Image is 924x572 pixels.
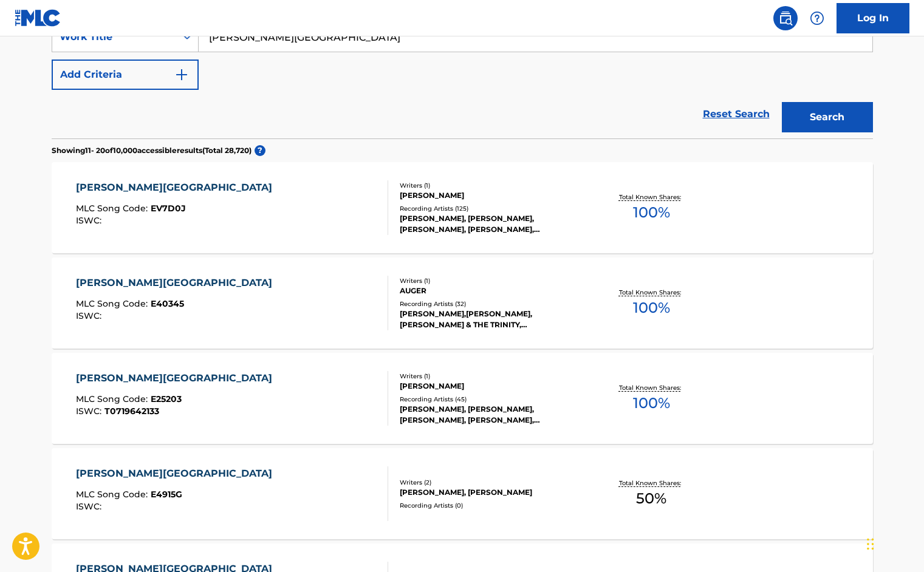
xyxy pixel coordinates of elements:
div: [PERSON_NAME], [PERSON_NAME], [PERSON_NAME], [PERSON_NAME], [PERSON_NAME] [400,404,583,426]
span: 100 % [633,202,670,223]
p: Total Known Shares: [619,192,684,202]
span: ISWC : [76,215,104,226]
div: [PERSON_NAME][GEOGRAPHIC_DATA] [76,371,278,386]
div: Recording Artists ( 125 ) [400,204,583,213]
div: Help [805,6,829,30]
div: [PERSON_NAME] [400,190,583,201]
a: [PERSON_NAME][GEOGRAPHIC_DATA]MLC Song Code:E40345ISWC:Writers (1)AUGERRecording Artists (32)[PER... [52,257,873,349]
span: ISWC : [76,310,104,321]
button: Search [782,102,873,132]
div: Work Title [60,30,169,44]
span: E4915G [151,489,182,500]
img: MLC Logo [15,9,61,27]
a: Log In [837,3,909,33]
div: Recording Artists ( 32 ) [400,299,583,308]
span: 100 % [633,392,670,414]
div: [PERSON_NAME], [PERSON_NAME], [PERSON_NAME], [PERSON_NAME], [PERSON_NAME], [PERSON_NAME], [PERSON... [400,213,583,235]
button: Add Criteria [52,60,199,90]
span: MLC Song Code : [76,298,151,309]
div: [PERSON_NAME],[PERSON_NAME],[PERSON_NAME] & THE TRINITY, [PERSON_NAME]|[PERSON_NAME]|[PERSON_NAME... [400,308,583,330]
span: MLC Song Code : [76,203,151,214]
div: [PERSON_NAME] [400,381,583,392]
p: Total Known Shares: [619,288,684,297]
div: Drag [867,526,874,562]
span: E25203 [151,393,182,404]
p: Total Known Shares: [619,478,684,488]
img: search [778,11,793,26]
iframe: Chat Widget [863,514,924,572]
div: AUGER [400,285,583,296]
span: MLC Song Code : [76,489,151,500]
span: ? [255,145,265,156]
a: [PERSON_NAME][GEOGRAPHIC_DATA]MLC Song Code:E25203ISWC:T0719642133Writers (1)[PERSON_NAME]Recordi... [52,353,873,444]
div: [PERSON_NAME][GEOGRAPHIC_DATA] [76,180,278,195]
div: Writers ( 2 ) [400,478,583,487]
div: Recording Artists ( 0 ) [400,501,583,510]
a: [PERSON_NAME][GEOGRAPHIC_DATA]MLC Song Code:E4915GISWC:Writers (2)[PERSON_NAME], [PERSON_NAME]Rec... [52,448,873,539]
div: [PERSON_NAME], [PERSON_NAME] [400,487,583,498]
p: Showing 11 - 20 of 10,000 accessible results (Total 28,720 ) [52,145,252,156]
a: Public Search [773,6,798,30]
div: Recording Artists ( 45 ) [400,395,583,404]
span: ISWC : [76,406,104,417]
span: 50 % [636,488,666,509]
a: [PERSON_NAME][GEOGRAPHIC_DATA]MLC Song Code:EV7D0JISWC:Writers (1)[PERSON_NAME]Recording Artists ... [52,162,873,253]
div: Writers ( 1 ) [400,276,583,285]
span: MLC Song Code : [76,393,151,404]
img: help [810,11,824,26]
span: T0719642133 [104,406,159,417]
div: Writers ( 1 ) [400,372,583,381]
p: Total Known Shares: [619,383,684,392]
div: [PERSON_NAME][GEOGRAPHIC_DATA] [76,466,278,481]
span: ISWC : [76,501,104,512]
form: Search Form [52,22,873,138]
a: Reset Search [697,101,776,128]
div: Writers ( 1 ) [400,181,583,190]
span: E40345 [151,298,184,309]
span: EV7D0J [151,203,186,214]
div: [PERSON_NAME][GEOGRAPHIC_DATA] [76,276,278,290]
span: 100 % [633,297,670,319]
img: 9d2ae6d4665cec9f34b9.svg [174,67,189,82]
